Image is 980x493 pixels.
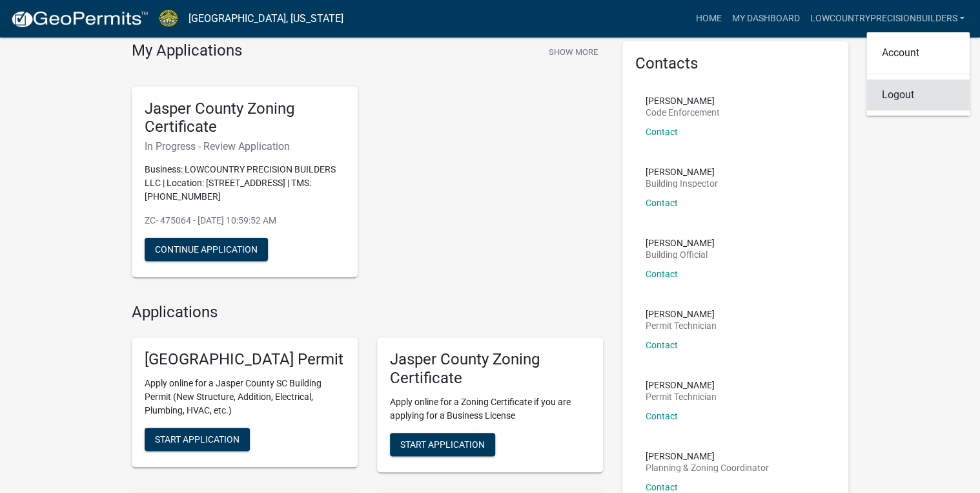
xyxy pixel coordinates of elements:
[646,96,720,105] p: [PERSON_NAME]
[159,10,178,27] img: Jasper County, South Carolina
[646,127,678,137] a: Contact
[646,321,717,330] p: Permit Technician
[646,250,715,259] p: Building Official
[189,8,343,30] a: [GEOGRAPHIC_DATA], [US_STATE]
[145,238,268,261] button: Continue Application
[132,41,242,61] h4: My Applications
[390,395,590,423] p: Apply online for a Zoning Certificate if you are applying for a Business License
[646,381,717,390] p: [PERSON_NAME]
[544,41,603,63] button: Show More
[145,377,345,417] p: Apply online for a Jasper County SC Building Permit (New Structure, Addition, Electrical, Plumbin...
[646,167,718,176] p: [PERSON_NAME]
[646,392,717,401] p: Permit Technician
[155,434,240,444] span: Start Application
[866,37,970,68] a: Account
[646,269,678,279] a: Contact
[646,340,678,350] a: Contact
[726,6,804,31] a: My Dashboard
[646,463,769,472] p: Planning & Zoning Coordinator
[145,350,345,369] h5: [GEOGRAPHIC_DATA] Permit
[646,179,718,188] p: Building Inspector
[390,350,590,388] h5: Jasper County Zoning Certificate
[646,198,678,208] a: Contact
[145,214,345,227] p: ZC- 475064 - [DATE] 10:59:52 AM
[646,238,715,247] p: [PERSON_NAME]
[635,54,835,73] h5: Contacts
[390,433,495,456] button: Start Application
[646,482,678,492] a: Contact
[132,303,603,322] h4: Applications
[866,32,970,116] div: lowcountryprecisionbuilders
[646,309,717,319] p: [PERSON_NAME]
[145,163,345,204] p: Business: LOWCOUNTRY PRECISION BUILDERS LLC | Location: [STREET_ADDRESS] | TMS: [PHONE_NUMBER]
[400,439,485,449] span: Start Application
[646,452,769,461] p: [PERSON_NAME]
[866,79,970,110] a: Logout
[646,411,678,421] a: Contact
[145,100,345,137] h5: Jasper County Zoning Certificate
[145,428,250,451] button: Start Application
[804,6,970,31] a: lowcountryprecisionbuilders
[646,108,720,117] p: Code Enforcement
[690,6,726,31] a: Home
[145,140,345,152] h6: In Progress - Review Application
